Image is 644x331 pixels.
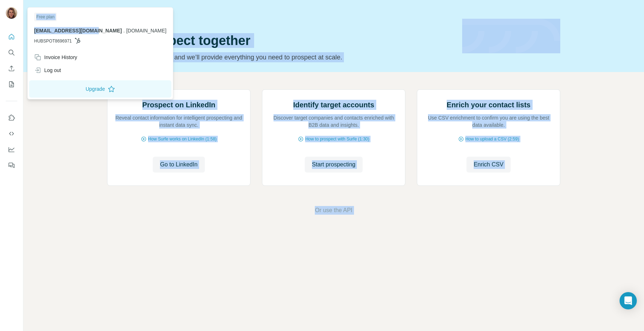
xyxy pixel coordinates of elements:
span: How to prospect with Surfe (1:30) [305,136,369,142]
span: How Surfe works on LinkedIn (1:58) [148,136,217,142]
div: Free plan [34,13,57,21]
button: Go to LinkedIn [153,157,204,173]
img: banner [462,19,560,54]
p: Reveal contact information for intelligent prospecting and instant data sync. [115,114,243,129]
button: Start prospecting [305,157,363,173]
span: Enrich CSV [474,160,503,169]
button: Enrich CSV [6,62,17,75]
button: Use Surfe on LinkedIn [6,111,17,124]
button: Feedback [6,159,17,172]
button: Or use the API [315,206,352,215]
span: [EMAIL_ADDRESS][DOMAIN_NAME] [34,28,122,33]
span: How to upload a CSV (2:59) [465,136,519,142]
div: Open Intercom Messenger [620,292,637,309]
span: . [123,28,125,33]
div: Invoice History [34,54,77,61]
h2: Identify target accounts [293,100,374,110]
h2: Prospect on LinkedIn [142,100,215,110]
span: Go to LinkedIn [160,160,197,169]
p: Use CSV enrichment to confirm you are using the best data available. [424,114,553,129]
h2: Enrich your contact lists [447,100,530,110]
button: Use Surfe API [6,127,17,140]
div: Quick start [107,13,454,21]
button: My lists [6,78,17,91]
h1: Let’s prospect together [107,33,454,48]
button: Search [6,46,17,59]
p: Pick your starting point and we’ll provide everything you need to prospect at scale. [107,52,454,62]
button: Enrich CSV [466,157,511,173]
span: [DOMAIN_NAME] [126,28,166,33]
img: Avatar [6,7,17,19]
button: Dashboard [6,143,17,156]
button: Quick start [6,30,17,43]
span: HUBSPOT8696971 [34,38,72,44]
span: Start prospecting [312,160,355,169]
div: Log out [34,67,61,74]
button: Upgrade [29,80,171,98]
p: Discover target companies and contacts enriched with B2B data and insights. [270,114,398,129]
